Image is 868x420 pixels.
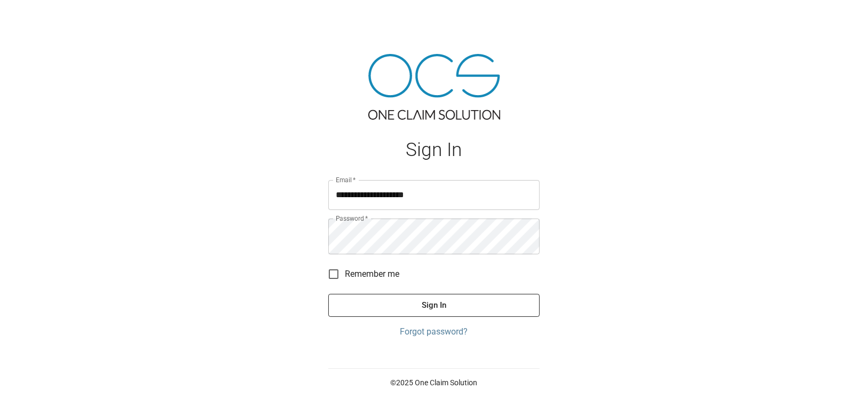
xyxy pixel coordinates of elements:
[336,175,356,184] label: Email
[328,377,540,388] p: © 2025 One Claim Solution
[368,54,500,120] img: ocs-logo-tra.png
[345,268,399,281] span: Remember me
[328,139,540,161] h1: Sign In
[336,214,368,223] label: Password
[328,294,540,316] button: Sign In
[328,325,540,338] a: Forgot password?
[13,6,56,28] img: ocs-logo-white-transparent.png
